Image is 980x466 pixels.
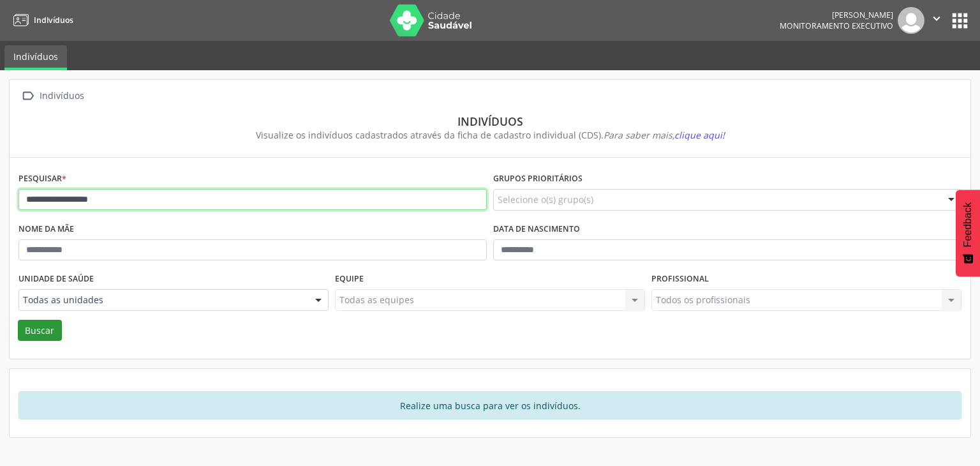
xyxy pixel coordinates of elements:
[19,87,86,105] a:  Indivíduos
[27,128,953,142] div: Visualize os indivíduos cadastrados através da ficha de cadastro individual (CDS).
[493,169,583,189] label: Grupos prioritários
[23,294,302,306] span: Todas as unidades
[956,190,980,276] button: Feedback - Mostrar pesquisa
[18,320,62,342] button: Buscar
[27,114,953,128] div: Indivíduos
[898,7,924,34] img: img
[780,10,893,20] div: [PERSON_NAME]
[962,202,974,247] span: Feedback
[604,129,725,141] i: Para saber mais,
[19,269,94,289] label: Unidade de saúde
[34,15,73,26] span: Indivíduos
[930,11,944,26] i: 
[498,193,593,206] span: Selecione o(s) grupo(s)
[19,169,66,189] label: Pesquisar
[924,7,949,34] button: 
[780,20,893,31] span: Monitoramento Executivo
[4,45,67,70] a: Indivíduos
[335,269,364,289] label: Equipe
[19,220,74,239] label: Nome da mãe
[949,10,971,32] button: apps
[19,391,961,419] div: Realize uma busca para ver os indivíduos.
[19,87,37,105] i: 
[9,10,73,31] a: Indivíduos
[37,87,86,105] div: Indivíduos
[493,220,580,239] label: Data de nascimento
[651,269,709,289] label: Profissional
[674,129,725,141] span: clique aqui!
